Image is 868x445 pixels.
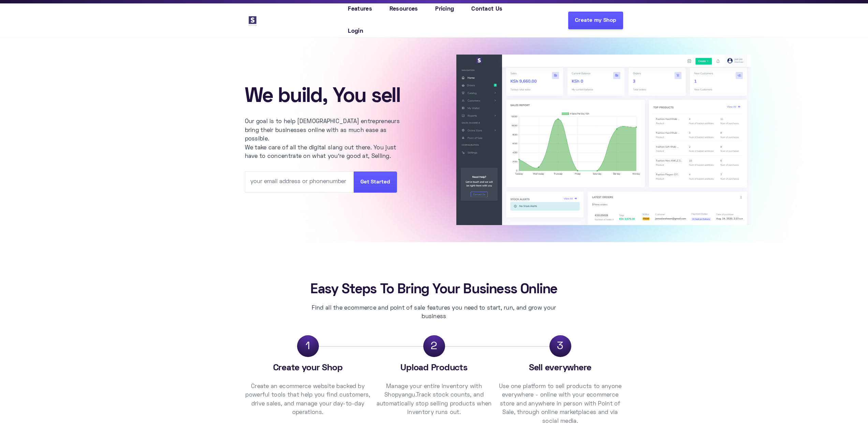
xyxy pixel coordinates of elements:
[435,5,454,14] span: Pricing
[497,362,623,374] h4: Sell everywhere
[310,283,559,297] h2: Easy steps to bring your business online
[371,383,497,417] p: Manage your entire inventory with Shopyangu.Track stock counts, and automatically stop selling pr...
[245,172,354,193] input: email address or phone number
[497,383,623,426] p: Use one platform to sell products to anyone everywhere - online with your ecommerce store and any...
[471,5,502,14] span: Contact Us
[339,5,381,14] a: Features
[463,5,511,14] a: Contact Us
[339,27,372,36] a: Login
[427,5,463,14] a: Pricing
[354,172,397,193] button: Get Started
[389,5,418,14] span: Resources
[568,12,623,29] a: Create my Shop
[245,118,409,161] p: Our goal is to help [DEMOGRAPHIC_DATA] entrepreneurs bring their businesses online with as much e...
[245,87,429,107] h2: We build, You sell
[371,362,497,374] h4: Upload Products
[245,383,371,417] p: Create an ecommerce website backed by powerful tools that help you find customers, drive sales, a...
[348,27,363,36] span: Login
[381,5,427,14] a: Resources
[245,13,260,28] img: Shopyangu Innovations Limited
[311,304,557,322] p: Find all the ecommerce and point of sale features you need to start, run, and grow your business
[245,362,371,374] h4: Create your Shop
[348,5,372,14] span: Features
